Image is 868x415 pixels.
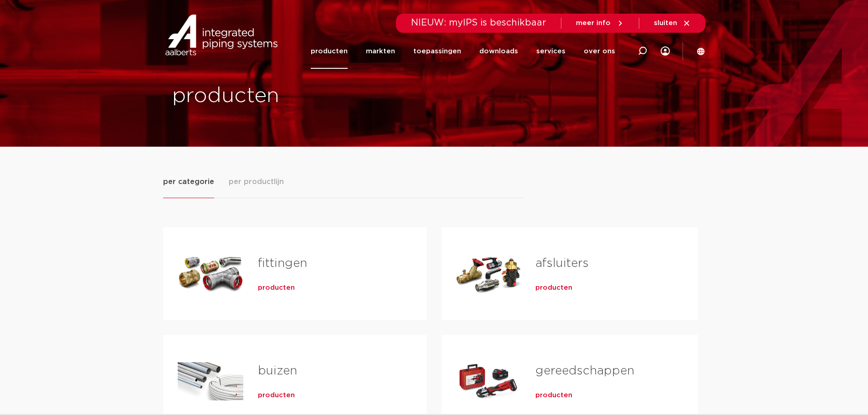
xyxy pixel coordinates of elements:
[413,34,461,69] a: toepassingen
[654,20,677,26] span: sluiten
[535,391,572,400] a: producten
[536,34,565,69] a: services
[172,82,430,111] h1: producten
[535,257,589,269] a: afsluiters
[311,34,615,69] nav: Menu
[584,34,615,69] a: over ons
[258,391,295,400] a: producten
[576,20,611,26] span: meer info
[535,283,572,292] a: producten
[535,365,634,377] a: gereedschappen
[258,365,297,377] a: buizen
[163,176,214,187] span: per categorie
[479,34,518,69] a: downloads
[258,257,307,269] a: fittingen
[311,34,348,69] a: producten
[366,34,395,69] a: markten
[229,176,284,187] span: per productlijn
[258,283,295,292] a: producten
[411,18,546,27] span: NIEUW: myIPS is beschikbaar
[576,19,624,27] a: meer info
[654,19,691,27] a: sluiten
